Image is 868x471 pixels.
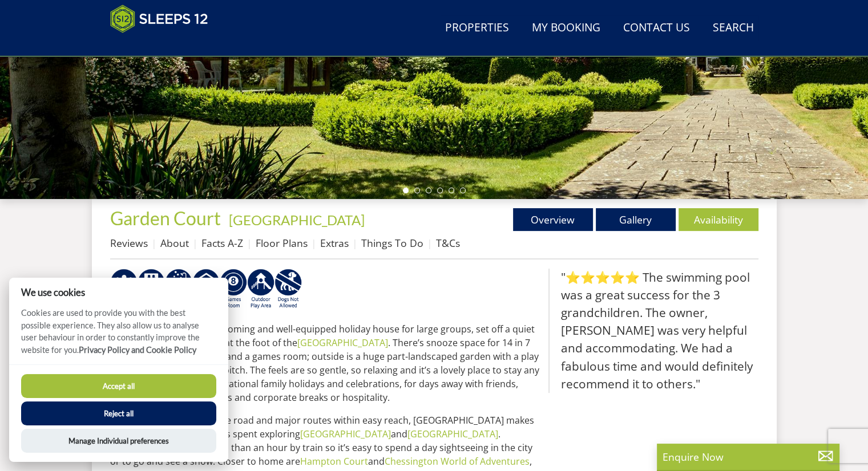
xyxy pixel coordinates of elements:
a: Facts A-Z [201,236,243,250]
p: Enquire Now [663,449,834,464]
h2: We use cookies [9,287,228,298]
a: Floor Plans [256,236,308,250]
button: Reject all [21,401,216,425]
img: AD_4nXdrZMsjcYNLGsKuA84hRzvIbesVCpXJ0qqnwZoX5ch9Zjv73tWe4fnFRs2gJ9dSiUubhZXckSJX_mqrZBmYExREIfryF... [220,269,247,310]
img: AD_4nXfjdDqPkGBf7Vpi6H87bmAUe5GYCbodrAbU4sf37YN55BCjSXGx5ZgBV7Vb9EJZsXiNVuyAiuJUB3WVt-w9eJ0vaBcHg... [247,269,274,310]
button: Accept all [21,374,216,398]
a: About [160,236,189,250]
a: [GEOGRAPHIC_DATA] [297,336,388,349]
p: Garden Court is a very welcoming and well-equipped holiday house for large groups, set off a quie... [110,322,539,404]
blockquote: "⭐⭐⭐⭐⭐ The swimming pool was a great success for the 3 grandchildren. The owner, [PERSON_NAME] wa... [548,269,758,393]
a: My Booking [527,15,605,41]
span: Garden Court [110,207,221,229]
img: AD_4nXfpvCopSjPgFbrTpZ4Gb7z5vnaH8jAbqJolZQMpS62V5cqRSJM9TeuVSL7bGYE6JfFcU1DuF4uSwvi9kHIO1tFmPipW4... [138,269,165,310]
a: T&Cs [436,236,460,250]
a: Overview [513,208,593,231]
a: Properties [441,15,514,41]
a: Reviews [110,236,148,250]
a: Contact Us [619,15,695,41]
a: Availability [679,208,758,231]
p: Cookies are used to provide you with the best possible experience. They also allow us to analyse ... [9,307,228,364]
a: [GEOGRAPHIC_DATA] [229,212,365,228]
a: [GEOGRAPHIC_DATA] [300,428,391,440]
button: Manage Individual preferences [21,429,216,453]
img: AD_4nXfkFtrpaXUtUFzPNUuRY6lw1_AXVJtVz-U2ei5YX5aGQiUrqNXS9iwbJN5FWUDjNILFFLOXd6gEz37UJtgCcJbKwxVV0... [274,269,302,310]
a: Garden Court [110,207,224,229]
img: AD_4nXeeKAYjkuG3a2x-X3hFtWJ2Y0qYZCJFBdSEqgvIh7i01VfeXxaPOSZiIn67hladtl6xx588eK4H21RjCP8uLcDwdSe_I... [165,269,192,310]
span: - [224,212,365,228]
a: Extras [320,236,349,250]
a: Search [708,15,758,41]
a: Things To Do [361,236,423,250]
a: Privacy Policy and Cookie Policy [79,345,196,355]
img: AD_4nXei2dp4L7_L8OvME76Xy1PUX32_NMHbHVSts-g-ZAVb8bILrMcUKZI2vRNdEqfWP017x6NFeUMZMqnp0JYknAB97-jDN... [192,269,220,310]
img: AD_4nXfv62dy8gRATOHGNfSP75DVJJaBcdzd0qX98xqyk7UjzX1qaSeW2-XwITyCEUoo8Y9WmqxHWlJK_gMXd74SOrsYAJ_vK... [110,269,138,310]
a: Chessington World of Adventures [385,455,530,468]
a: Hampton Court [300,455,368,468]
iframe: Customer reviews powered by Trustpilot [104,40,224,50]
a: Gallery [596,208,676,231]
a: [GEOGRAPHIC_DATA] [407,428,498,440]
img: Sleeps 12 [110,5,208,33]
